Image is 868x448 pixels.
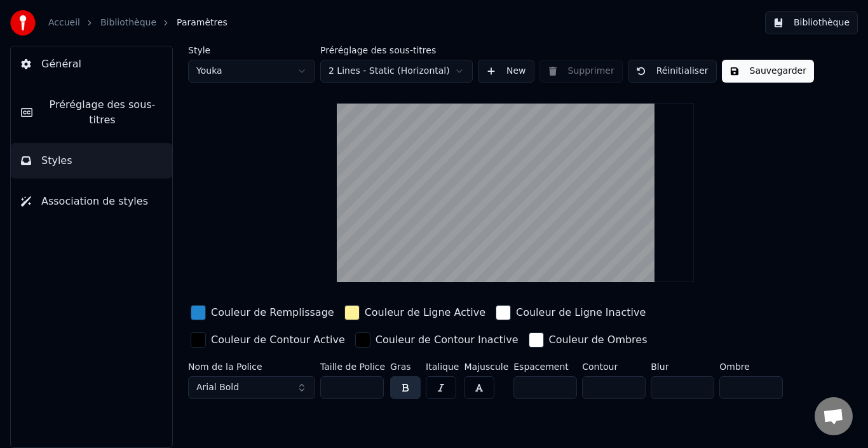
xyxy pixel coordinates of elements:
[11,87,172,138] button: Préréglage des sous-titres
[320,46,473,55] label: Préréglage des sous-titres
[478,60,534,83] button: New
[100,17,156,29] a: Bibliothèque
[320,362,385,371] label: Taille de Police
[582,362,646,371] label: Contour
[188,330,348,350] button: Couleur de Contour Active
[48,17,80,29] a: Accueil
[390,362,421,371] label: Gras
[516,305,646,320] div: Couleur de Ligne Inactive
[211,332,345,348] div: Couleur de Contour Active
[353,330,521,350] button: Couleur de Contour Inactive
[549,332,648,348] div: Couleur de Ombres
[526,330,650,350] button: Couleur de Ombres
[376,332,519,348] div: Couleur de Contour Inactive
[43,97,162,128] span: Préréglage des sous-titres
[211,305,334,320] div: Couleur de Remplissage
[342,302,488,323] button: Couleur de Ligne Active
[196,381,239,394] span: Arial Bold
[628,60,717,83] button: Réinitialiser
[41,57,81,72] span: Général
[493,302,648,323] button: Couleur de Ligne Inactive
[11,184,172,219] button: Association de styles
[11,46,172,82] button: Général
[177,17,227,29] span: Paramètres
[10,10,36,36] img: youka
[651,362,714,371] label: Blur
[365,305,485,320] div: Couleur de Ligne Active
[765,11,858,34] button: Bibliothèque
[48,17,227,29] nav: breadcrumb
[513,362,577,371] label: Espacement
[188,302,337,323] button: Couleur de Remplissage
[464,362,508,371] label: Majuscule
[41,194,148,209] span: Association de styles
[188,46,315,55] label: Style
[11,143,172,179] button: Styles
[719,362,783,371] label: Ombre
[815,397,853,435] div: Ouvrir le chat
[188,362,315,371] label: Nom de la Police
[722,60,814,83] button: Sauvegarder
[41,153,72,168] span: Styles
[426,362,459,371] label: Italique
